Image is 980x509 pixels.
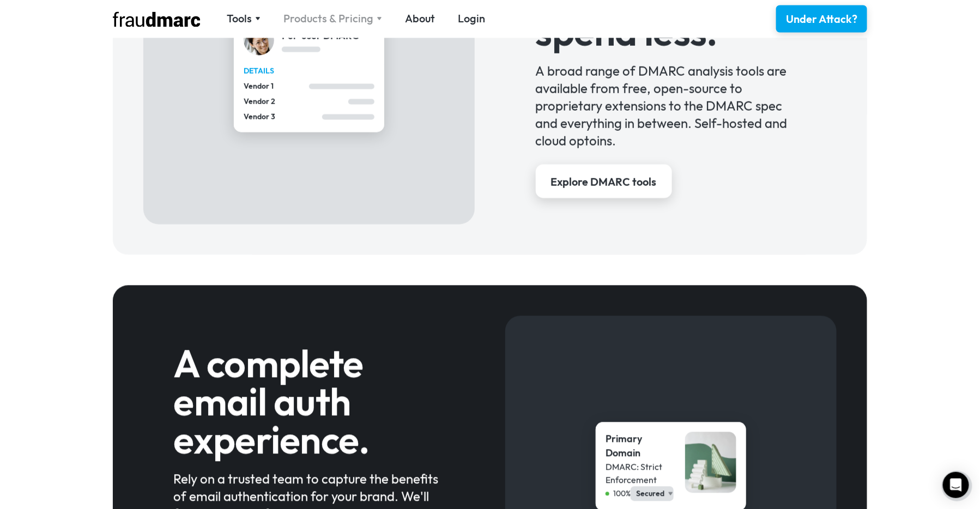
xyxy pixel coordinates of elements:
div: Tools [227,11,261,27]
div: Under Attack? [786,12,857,27]
div: 100% [613,488,631,500]
div: details [244,65,374,77]
div: Secured [636,488,664,500]
h2: A complete email auth experience. [174,344,445,459]
div: Vendor 2 [244,96,348,107]
div: Open Intercom Messenger [943,472,969,498]
div: Vendor 1 [244,81,309,92]
a: About [405,11,435,27]
a: Login [458,11,485,27]
div: A broad range of DMARC analysis tools are available from free, open-source to proprietary extensi... [536,62,807,149]
a: Under Attack? [776,5,867,33]
div: Tools [227,11,252,27]
div: Products & Pricing [283,11,382,27]
a: Explore DMARC tools [536,165,672,198]
div: DMARC: Strict Enforcement [606,460,674,487]
div: Explore DMARC tools [551,174,657,190]
div: Vendor 3 [244,111,322,123]
div: Primary Domain [606,432,674,460]
div: Products & Pricing [283,11,373,27]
